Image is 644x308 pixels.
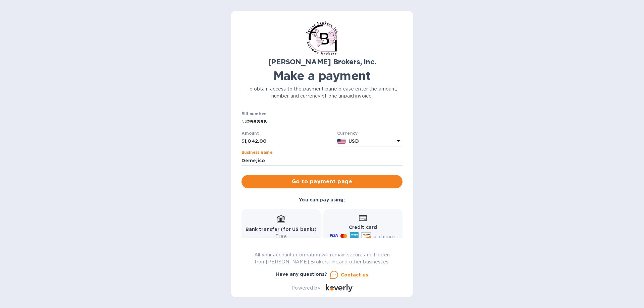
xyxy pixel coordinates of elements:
[241,131,259,135] label: Amount
[341,272,368,278] u: Contact us
[241,156,402,166] input: Enter business name
[241,175,402,188] button: Go to payment page
[247,117,402,127] input: Enter bill number
[241,85,402,100] p: To obtain access to the payment page please enter the amount, number and currency of one unpaid i...
[247,178,397,186] span: Go to payment page
[246,227,317,232] b: Bank transfer (for US banks)
[246,233,317,240] p: Free
[349,225,377,230] b: Credit card
[276,271,327,277] b: Have any questions?
[241,118,247,125] p: №
[291,285,320,292] p: Powered by
[241,251,402,265] p: All your account information will remain secure and hidden from [PERSON_NAME] Brokers, Inc. and o...
[241,69,402,83] h1: Make a payment
[337,139,346,144] img: USD
[241,112,266,116] label: Bill number
[268,58,376,66] b: [PERSON_NAME] Brokers, Inc.
[241,138,245,145] p: $
[241,151,272,155] label: Business name
[245,136,334,146] input: 0.00
[348,138,359,144] b: USD
[374,234,398,239] span: and more...
[337,131,358,136] b: Currency
[299,197,345,202] b: You can pay using:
